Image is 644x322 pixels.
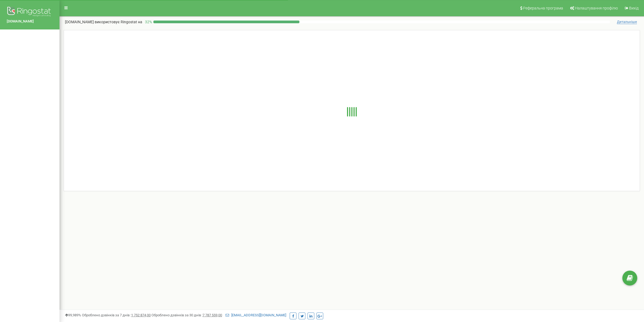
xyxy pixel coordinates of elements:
span: Реферальна програма [523,6,563,10]
span: 99,989% [65,313,81,317]
img: Ringostat logo [7,5,53,19]
u: 7 787 559,00 [203,313,222,317]
span: Оброблено дзвінків за 7 днів : [82,313,151,317]
span: Оброблено дзвінків за 30 днів : [151,313,222,317]
span: Детальніше [617,20,637,24]
span: Налаштування профілю [575,6,618,10]
p: [DOMAIN_NAME] [65,19,142,25]
a: [DOMAIN_NAME] [7,19,53,24]
a: [EMAIL_ADDRESS][DOMAIN_NAME] [226,313,286,317]
span: використовує Ringostat на [95,20,142,24]
p: 32 % [142,19,153,25]
span: Вихід [629,6,639,10]
u: 1 752 874,00 [131,313,151,317]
